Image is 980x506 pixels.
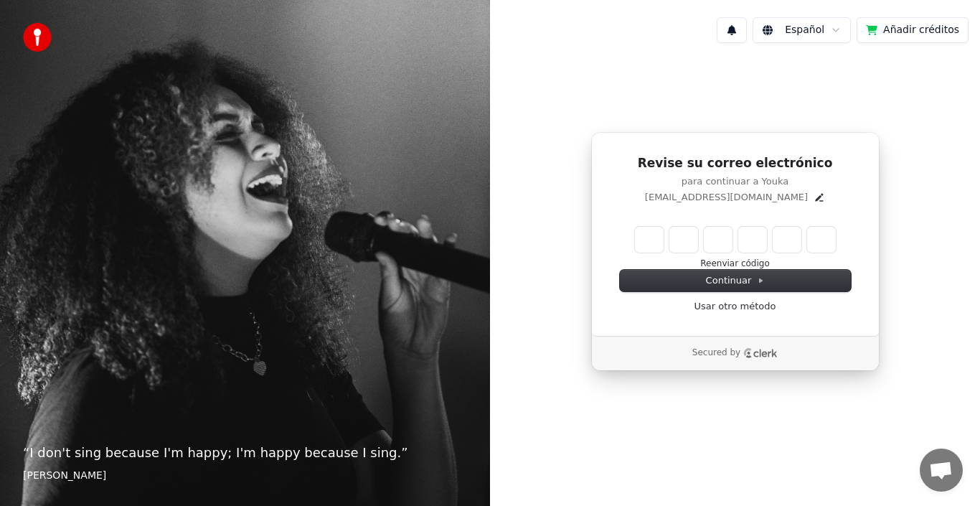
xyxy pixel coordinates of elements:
button: Añadir créditos [857,17,969,43]
h1: Revise su correo electrónico [620,155,851,172]
footer: [PERSON_NAME] [23,469,467,483]
p: “ I don't sing because I'm happy; I'm happy because I sing. ” [23,443,467,463]
a: Clerk logo [743,348,778,358]
button: Continuar [620,270,851,291]
p: [EMAIL_ADDRESS][DOMAIN_NAME] [645,191,808,204]
button: Reenviar código [700,258,770,270]
p: Secured by [692,347,740,359]
a: Usar otro método [694,300,776,313]
input: Enter verification code [635,227,836,253]
img: youka [23,23,52,52]
a: Chat abierto [920,449,963,492]
p: para continuar a Youka [620,175,851,188]
button: Edit [814,192,825,203]
span: Continuar [706,274,765,287]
